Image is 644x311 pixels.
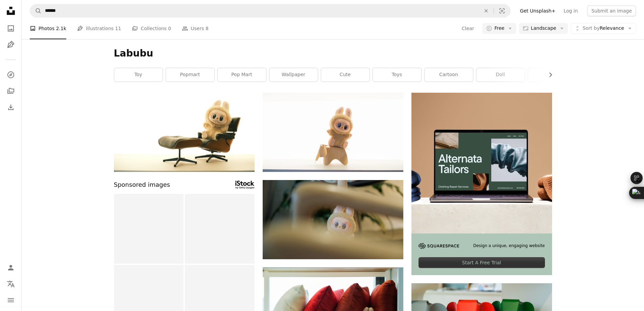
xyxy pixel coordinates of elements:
button: Search Unsplash [30,4,42,17]
img: file-1705255347840-230a6ab5bca9image [419,243,459,249]
div: Start A Free Trial [419,257,545,268]
a: toy [114,68,163,82]
a: Get Unsplash+ [516,5,559,16]
form: Find visuals sitewide [30,4,510,18]
button: Sort byRelevance [571,23,636,34]
a: Collections 0 [132,18,171,39]
a: Pillows and a stuffed animal rest on a shelf. [263,304,403,310]
a: Users 8 [182,18,209,39]
img: A cute bunny plush toy hangs in a crib. [263,180,403,259]
span: Design a unique, engaging website [473,243,545,249]
a: Collections [4,84,18,98]
a: pop mart [218,68,266,82]
a: doll [476,68,525,82]
span: 0 [168,25,171,32]
button: Clear [479,4,494,17]
a: A cute stuffed animal sits on a comfortable chair. [114,129,255,135]
a: wallpaper [269,68,318,82]
a: Download History [4,101,18,114]
span: 11 [115,25,121,32]
a: popmart [166,68,214,82]
a: Log in / Sign up [4,261,18,274]
a: Illustrations 11 [77,18,121,39]
button: Submit an image [587,5,636,16]
a: face [528,68,576,82]
a: Photos [4,22,18,35]
button: Free [482,23,516,34]
button: scroll list to the right [544,68,552,82]
span: Relevance [582,25,624,32]
button: Landscape [519,23,568,34]
img: file-1707885205802-88dd96a21c72image [411,93,552,234]
h1: Labubu [114,47,552,60]
a: Design a unique, engaging websiteStart A Free Trial [411,93,552,275]
span: Free [494,25,504,32]
button: Clear [461,23,475,34]
span: Sort by [582,25,599,31]
img: A plush toy rides a wooden animal. [263,93,403,172]
a: Illustrations [4,38,18,51]
span: Sponsored images [114,180,170,190]
span: Landscape [531,25,556,32]
button: Visual search [494,4,510,17]
button: Menu [4,293,18,307]
a: Explore [4,68,18,82]
img: A cute stuffed animal sits on a comfortable chair. [114,93,255,172]
a: Home — Unsplash [4,4,18,19]
a: cute [321,68,369,82]
a: Log in [559,5,582,16]
a: A plush toy rides a wooden animal. [263,129,403,135]
button: Language [4,277,18,291]
a: toys [373,68,421,82]
span: 8 [206,25,209,32]
a: cartoon [425,68,473,82]
a: A cute bunny plush toy hangs in a crib. [263,216,403,222]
